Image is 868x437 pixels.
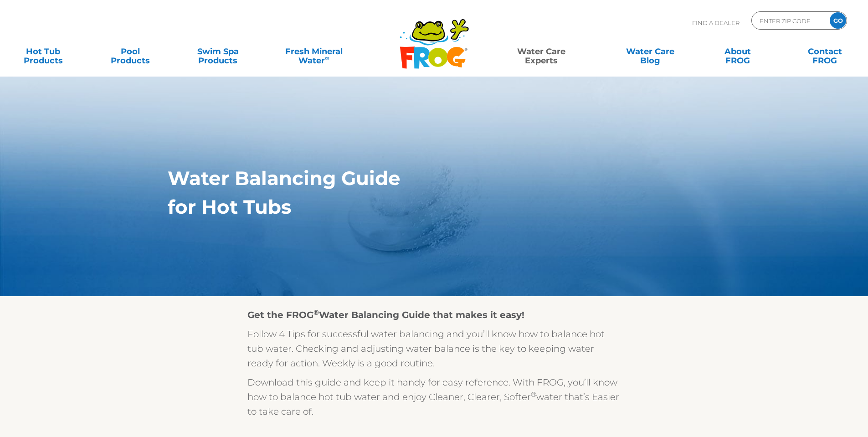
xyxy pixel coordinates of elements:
[247,309,524,320] strong: Get the FROG Water Balancing Guide that makes it easy!
[325,54,329,62] sup: ∞
[759,14,820,27] input: Zip Code Form
[247,327,621,370] p: Follow 4 Tips for successful water balancing and you’ll know how to balance hot tub water. Checki...
[313,308,319,317] sup: ®
[616,42,684,61] a: Water CareBlog
[692,11,740,34] p: Find A Dealer
[830,12,846,29] input: GO
[271,42,356,61] a: Fresh MineralWater∞
[168,167,658,189] h1: Water Balancing Guide
[184,42,252,61] a: Swim SpaProducts
[704,42,771,61] a: AboutFROG
[486,42,596,61] a: Water CareExperts
[97,42,164,61] a: PoolProducts
[168,196,658,218] h1: for Hot Tubs
[247,375,621,419] p: Download this guide and keep it handy for easy reference. With FROG, you’ll know how to balance h...
[9,42,77,61] a: Hot TubProducts
[531,390,536,399] sup: ®
[791,42,859,61] a: ContactFROG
